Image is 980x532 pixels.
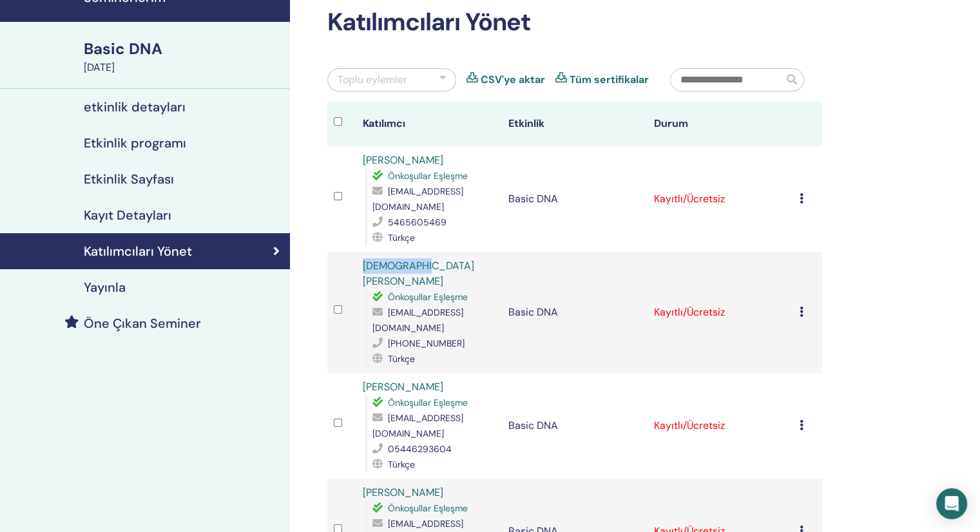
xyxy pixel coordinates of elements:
[363,380,443,394] a: [PERSON_NAME]
[84,243,192,259] h4: Katılımcıları Yönet
[502,146,648,252] td: Basic DNA
[356,102,502,146] th: Katılımcı
[388,397,468,408] span: Önkoşullar Eşleşme
[363,153,443,167] a: [PERSON_NAME]
[84,207,171,223] h4: Kayıt Detayları
[388,291,468,303] span: Önkoşullar Eşleşme
[648,102,793,146] th: Durum
[388,353,415,365] span: Türkçe
[84,316,201,331] h4: Öne Çıkan Seminer
[363,486,443,499] a: [PERSON_NAME]
[338,72,407,88] div: Toplu eylemler
[502,102,648,146] th: Etkinlik
[327,8,822,37] h2: Katılımcıları Yönet
[481,72,545,88] a: CSV'ye aktar
[388,502,468,514] span: Önkoşullar Eşleşme
[388,216,447,228] span: 5465605469
[84,99,186,115] h4: etkinlik detayları
[372,307,463,334] span: [EMAIL_ADDRESS][DOMAIN_NAME]
[84,60,282,75] div: [DATE]
[84,38,282,60] div: Basic DNA
[502,373,648,479] td: Basic DNA
[388,170,468,182] span: Önkoşullar Eşleşme
[502,252,648,373] td: Basic DNA
[936,488,967,519] div: Open Intercom Messenger
[372,185,463,213] span: [EMAIL_ADDRESS][DOMAIN_NAME]
[76,38,290,75] a: Basic DNA[DATE]
[388,232,415,243] span: Türkçe
[570,72,649,88] a: Tüm sertifikalar
[84,171,174,187] h4: Etkinlik Sayfası
[388,443,452,455] span: 05446293604
[84,280,126,295] h4: Yayınla
[388,459,415,470] span: Türkçe
[84,135,186,151] h4: Etkinlik programı
[388,337,465,349] span: [PHONE_NUMBER]
[363,259,474,288] a: [DEMOGRAPHIC_DATA][PERSON_NAME]
[372,412,463,439] span: [EMAIL_ADDRESS][DOMAIN_NAME]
